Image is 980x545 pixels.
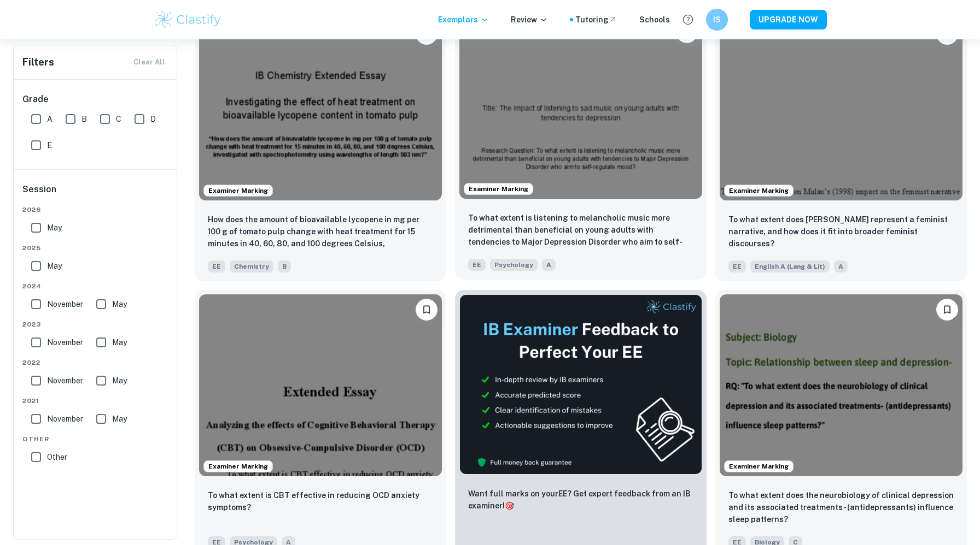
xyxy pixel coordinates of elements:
span: Psychology [490,259,538,271]
h6: Grade [22,93,169,106]
img: Thumbnail [459,294,702,475]
span: B [278,260,291,272]
p: To what extent is CBT effective in reducing OCD anxiety symptoms? [208,489,433,513]
span: Examiner Marking [725,461,793,471]
img: Psychology EE example thumbnail: To what extent is CBT effective in reduc [199,294,442,476]
span: 2026 [22,205,169,215]
span: May [112,298,127,310]
span: November [47,375,83,387]
span: EE [208,260,225,272]
span: November [47,413,83,425]
span: November [47,298,83,310]
span: Examiner Marking [464,184,533,194]
span: C [116,113,121,125]
a: Examiner MarkingBookmarkTo what extent is listening to melancholic music more detrimental than be... [455,14,707,281]
span: A [542,259,556,271]
img: Clastify logo [153,9,223,31]
span: 2024 [22,281,169,291]
span: May [47,260,62,272]
a: Tutoring [575,14,617,26]
span: 2025 [22,243,169,253]
span: Examiner Marking [725,186,793,196]
span: Examiner Marking [204,461,272,471]
span: English A (Lang & Lit) [750,260,830,272]
span: 🎯 [505,501,514,510]
button: Help and Feedback [679,10,697,29]
span: EE [728,260,746,272]
span: May [47,222,62,234]
button: IS [706,9,728,31]
span: 2021 [22,396,169,406]
p: Review [511,14,548,26]
p: Exemplars [438,14,489,26]
p: Want full marks on your EE ? Get expert feedback from an IB examiner! [468,488,693,512]
p: To what extent is listening to melancholic music more detrimental than beneficial on young adults... [468,212,693,249]
span: D [150,113,156,125]
p: To what extent does Mulan represent a feminist narrative, and how does it fit into broader femini... [728,214,954,250]
span: EE [468,259,486,271]
h6: IS [711,14,724,26]
span: May [112,413,127,425]
span: B [81,113,87,125]
p: How does the amount of bioavailable lycopene in mg per 100 g of tomato pulp change with heat trea... [208,214,433,251]
span: A [834,260,848,272]
span: May [112,336,127,348]
a: Examiner MarkingBookmarkTo what extent does Mulan represent a feminist narrative, and how does it... [715,14,967,281]
span: Examiner Marking [204,186,272,196]
span: Other [47,451,67,463]
img: Psychology EE example thumbnail: To what extent is listening to melanchol [459,17,702,199]
img: Chemistry EE example thumbnail: How does the amount of bioavailable lyco [199,19,442,200]
span: 2022 [22,358,169,368]
button: UPGRADE NOW [750,10,827,29]
span: Other [22,434,169,444]
button: Bookmark [936,299,958,321]
span: Chemistry [230,260,273,272]
span: 2023 [22,319,169,329]
span: November [47,336,83,348]
p: To what extent does the neurobiology of clinical depression and its associated treatments- (antid... [728,489,954,525]
h6: Session [22,183,169,205]
a: Examiner MarkingBookmarkHow does the amount of bioavailable lycopene in mg per 100 g of tomato pu... [195,14,446,281]
span: E [47,139,52,151]
a: Schools [639,14,670,26]
button: Bookmark [416,299,437,321]
h6: Filters [22,55,54,70]
span: May [112,375,127,387]
span: A [47,113,52,125]
img: Biology EE example thumbnail: To what extent does the neurobiology of [720,294,962,476]
img: English A (Lang & Lit) EE example thumbnail: To what extent does Mulan represent a fe [720,19,962,200]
